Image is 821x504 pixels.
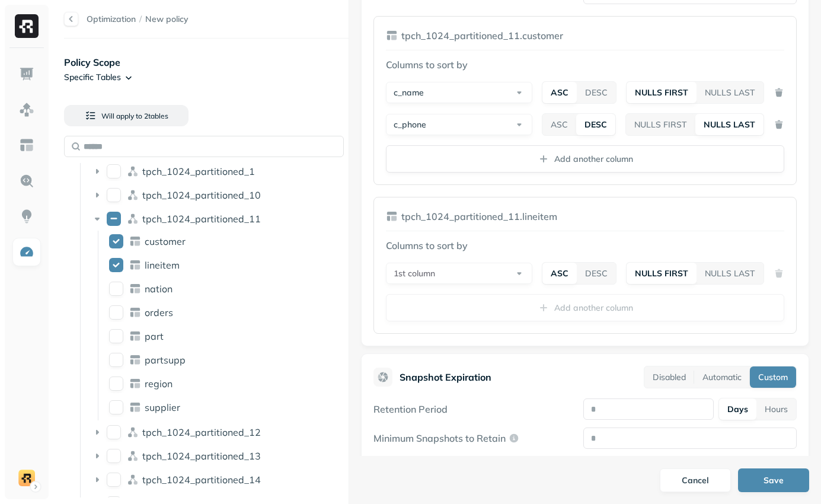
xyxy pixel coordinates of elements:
[627,82,697,103] button: NULLS FIRST
[145,401,180,413] p: supplier
[386,263,532,284] button: 1st column
[109,400,123,414] button: supplier
[576,114,615,135] button: DESC
[401,209,557,224] p: tpch_1024_partitioned_11.lineitem
[104,256,357,275] div: lineitemlineitem
[738,468,809,492] button: Save
[386,114,532,135] button: c_phone
[109,258,123,272] button: lineitem
[145,307,173,318] span: orders
[145,354,186,366] p: partsupp
[644,366,694,388] button: Disabled
[386,145,784,173] button: Add another column
[104,303,357,322] div: ordersorders
[19,66,34,82] img: Dashboard
[373,432,506,444] p: Minimum Snapshots to Retain
[756,398,796,420] button: Hours
[109,234,123,248] button: customer
[109,353,123,367] button: partsupp
[695,114,764,135] button: NULLS LAST
[109,377,123,391] button: region
[104,232,357,251] div: customercustomer
[145,378,172,390] p: region
[139,14,142,25] p: /
[750,366,796,388] button: Custom
[142,450,261,462] p: tpch_1024_partitioned_13
[104,327,357,346] div: partpart
[87,186,356,205] div: tpch_1024_partitioned_10tpch_1024_partitioned_10
[64,55,349,69] p: Policy Scope
[87,14,136,24] a: Optimization
[104,374,357,393] div: regionregion
[660,468,731,492] button: Cancel
[19,244,34,260] img: Optimization
[373,403,448,415] label: Retention Period
[400,370,491,384] p: Snapshot Expiration
[401,28,563,43] p: tpch_1024_partitioned_11.customer
[87,446,356,465] div: tpch_1024_partitioned_13tpch_1024_partitioned_13
[104,350,357,369] div: partsupppartsupp
[87,470,356,489] div: tpch_1024_partitioned_14tpch_1024_partitioned_14
[697,82,764,103] button: NULLS LAST
[87,209,356,228] div: tpch_1024_partitioned_11tpch_1024_partitioned_11
[386,238,784,253] p: Columns to sort by
[101,111,142,120] span: Will apply to
[104,279,357,298] div: nationnation
[107,164,121,178] button: tpch_1024_partitioned_1
[577,263,616,284] button: DESC
[142,165,255,177] span: tpch_1024_partitioned_1
[142,474,261,486] p: tpch_1024_partitioned_14
[386,82,532,103] button: c_name
[87,423,356,442] div: tpch_1024_partitioned_12tpch_1024_partitioned_12
[542,263,577,284] button: ASC
[87,14,189,25] nav: breadcrumb
[18,470,35,486] img: demo
[64,72,121,83] p: Specific Tables
[626,114,695,135] button: NULLS FIRST
[109,282,123,296] button: nation
[554,154,633,165] p: Add another column
[109,305,123,320] button: orders
[627,263,697,284] button: NULLS FIRST
[142,213,261,225] p: tpch_1024_partitioned_11
[19,209,34,224] img: Insights
[145,330,164,342] p: part
[19,173,34,189] img: Query Explorer
[107,188,121,202] button: tpch_1024_partitioned_10
[107,425,121,439] button: tpch_1024_partitioned_12
[107,473,121,487] button: tpch_1024_partitioned_14
[107,449,121,463] button: tpch_1024_partitioned_13
[542,82,577,103] button: ASC
[697,263,764,284] button: NULLS LAST
[145,259,180,271] p: lineitem
[542,114,576,135] button: ASC
[142,426,261,438] p: tpch_1024_partitioned_12
[142,111,168,120] span: 2 table s
[19,138,34,153] img: Asset Explorer
[104,398,357,417] div: suppliersupplier
[145,235,186,247] p: customer
[64,105,189,126] button: Will apply to 2tables
[719,398,756,420] button: Days
[145,283,172,295] p: nation
[19,102,34,117] img: Assets
[142,189,261,201] p: tpch_1024_partitioned_10
[15,14,39,38] img: Ryft
[694,366,750,388] button: Automatic
[386,58,784,72] p: Columns to sort by
[145,14,189,25] span: New policy
[109,329,123,343] button: part
[577,82,616,103] button: DESC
